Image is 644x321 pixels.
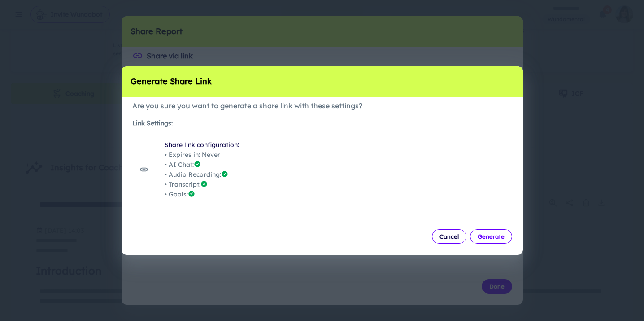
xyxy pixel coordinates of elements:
[122,66,523,97] h2: Generate Share Link
[470,229,512,244] button: Generate
[165,140,505,150] span: Share link configuration:
[165,150,505,199] span: • Expires in: Never • AI Chat: • Audio Recording: • Transcript: • Goals:
[132,100,512,111] p: Are you sure you want to generate a share link with these settings?
[132,118,512,128] h6: Link Settings:
[432,229,466,244] button: Cancel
